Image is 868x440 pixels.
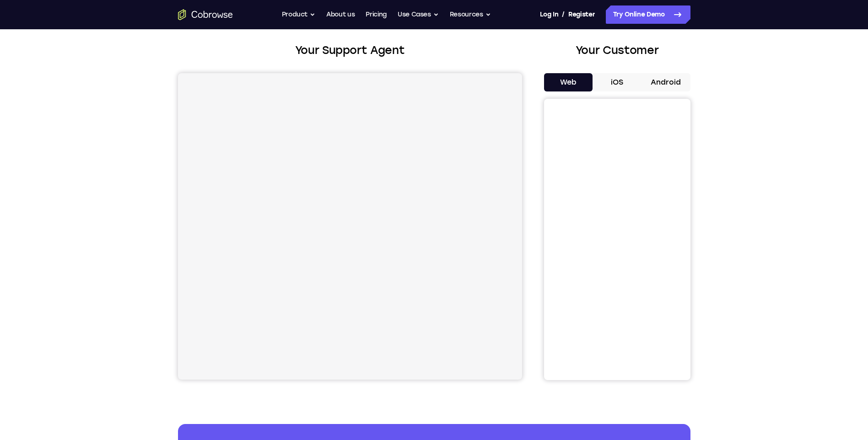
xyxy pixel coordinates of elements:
[540,5,558,24] a: Log In
[562,9,565,20] span: /
[178,42,522,59] h2: Your Support Agent
[642,73,690,91] button: Android
[282,5,316,24] button: Product
[366,5,387,24] a: Pricing
[544,42,690,59] h2: Your Customer
[178,9,233,20] a: Go to the home page
[450,5,491,24] button: Resources
[178,73,522,380] iframe: Agent
[398,5,439,24] button: Use Cases
[568,5,595,24] a: Register
[606,5,690,24] a: Try Online Demo
[593,73,642,91] button: iOS
[544,73,593,91] button: Web
[326,5,355,24] a: About us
